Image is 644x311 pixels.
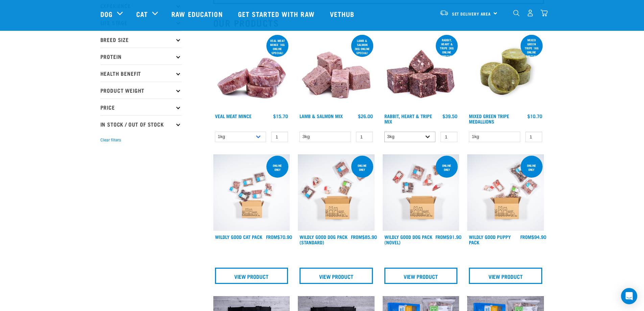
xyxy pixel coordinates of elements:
[215,115,252,117] a: Veal Meat Mince
[356,132,373,142] input: 1
[383,154,459,231] img: Dog Novel 0 2sec
[213,34,290,110] img: 1160 Veal Meat Mince Medallions 01
[231,0,323,27] a: Get started with Raw
[266,160,288,175] div: ONLINE ONLY
[452,13,491,15] span: Set Delivery Area
[521,160,543,175] div: Online Only
[439,10,449,16] img: van-moving.png
[266,36,288,58] div: Veal Meat mince 1kg online special!
[100,9,113,19] a: Dog
[298,34,375,110] img: 1029 Lamb Salmon Mix 01
[435,234,461,240] div: $91.90
[384,115,432,123] a: Rabbit, Heart & Tripe Mix
[621,288,637,304] div: Open Intercom Messenger
[541,9,548,17] img: home-icon@2x.png
[436,160,458,175] div: Online Only
[300,236,348,243] a: Wildly Good Dog Pack (Standard)
[520,234,546,240] div: $94.90
[351,36,373,58] div: Lamb & Salmon 3kg online special!
[469,268,542,284] a: View Product
[271,132,288,142] input: 1
[384,236,432,243] a: Wildly Good Dog Pack (Novel)
[351,234,377,240] div: $85.90
[300,115,343,117] a: Lamb & Salmon Mix
[520,236,531,238] span: FROM
[443,113,457,119] div: $39.50
[266,234,292,240] div: $70.90
[525,132,542,142] input: 1
[136,9,148,19] a: Cat
[165,0,231,27] a: Raw Education
[513,10,520,16] img: home-icon-1@2x.png
[527,113,542,119] div: $10.70
[215,236,262,238] a: Wildly Good Cat Pack
[266,236,277,238] span: FROM
[469,115,509,123] a: Mixed Green Tripe Medallions
[469,236,511,243] a: Wildly Good Puppy Pack
[100,137,121,143] button: Clear filters
[467,34,544,110] img: Mixed Green Tripe
[440,132,457,142] input: 1
[521,35,543,61] div: Mixed Green Tripe 1kg online special!
[351,160,373,175] div: Online Only
[298,154,375,231] img: Dog 0 2sec
[436,35,458,61] div: Rabbit, Heart & Tripe 3kg online special
[273,113,288,119] div: $15.70
[100,31,182,48] p: Breed Size
[358,113,373,119] div: $26.00
[100,115,182,132] p: In Stock / Out Of Stock
[527,9,534,17] img: user.png
[100,48,182,65] p: Protein
[100,98,182,115] p: Price
[467,154,544,231] img: Puppy 0 2sec
[323,0,363,27] a: Vethub
[213,154,290,231] img: Cat 0 2sec
[384,268,458,284] a: View Product
[100,82,182,98] p: Product Weight
[383,34,459,110] img: 1175 Rabbit Heart Tripe Mix 01
[435,236,447,238] span: FROM
[215,268,288,284] a: View Product
[300,268,373,284] a: View Product
[351,236,362,238] span: FROM
[100,65,182,82] p: Health Benefit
